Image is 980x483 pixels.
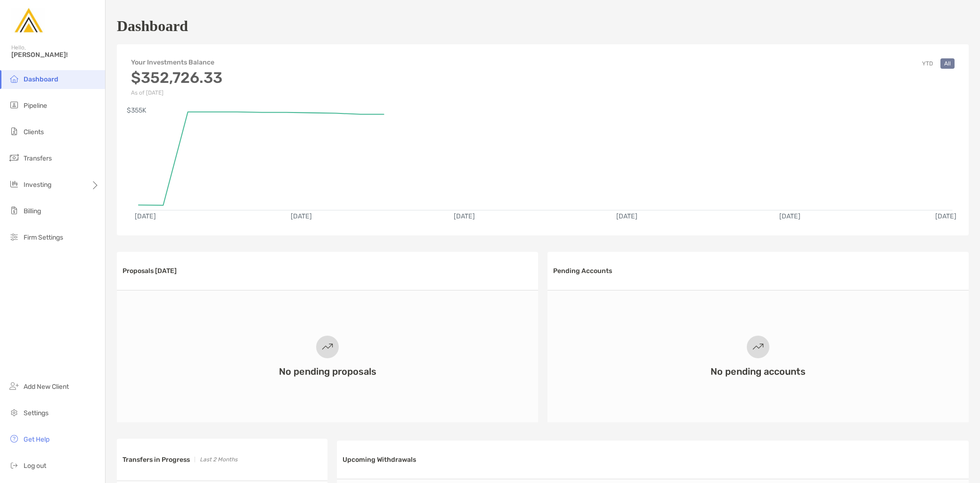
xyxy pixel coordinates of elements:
h3: Upcoming Withdrawals [343,456,416,464]
text: [DATE] [454,212,475,220]
span: [PERSON_NAME]! [11,51,99,59]
img: transfers icon [8,152,20,163]
span: Pipeline [24,102,47,110]
img: add_new_client icon [8,380,20,392]
img: billing icon [8,205,20,216]
text: [DATE] [135,212,156,220]
img: settings icon [8,407,20,418]
h3: $352,726.33 [131,69,222,87]
span: Dashboard [24,75,58,83]
img: dashboard icon [8,73,20,84]
span: Add New Client [24,383,69,391]
span: Firm Settings [24,233,63,241]
text: $355K [127,106,147,114]
img: firm-settings icon [8,231,20,242]
img: Zoe Logo [11,4,45,38]
text: [DATE] [935,212,956,220]
span: Billing [24,207,41,215]
img: get-help icon [8,433,20,444]
span: Get Help [24,435,49,443]
button: YTD [918,58,937,69]
h3: No pending proposals [279,366,376,377]
img: logout icon [8,459,20,471]
img: clients icon [8,126,20,137]
p: Last 2 Months [200,454,237,466]
span: Investing [24,181,51,189]
text: [DATE] [291,212,312,220]
span: Transfers [24,154,52,162]
text: [DATE] [616,212,637,220]
h3: Proposals [DATE] [122,267,177,275]
h3: Pending Accounts [553,267,612,275]
h4: Your Investments Balance [131,58,222,66]
h3: No pending accounts [710,366,806,377]
img: investing icon [8,178,20,190]
p: As of [DATE] [131,89,222,96]
img: pipeline icon [8,99,20,111]
h1: Dashboard [117,17,188,35]
span: Settings [24,409,49,417]
span: Log out [24,462,46,470]
text: [DATE] [779,212,800,220]
button: All [940,58,955,69]
span: Clients [24,128,44,136]
h3: Transfers in Progress [122,456,190,464]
